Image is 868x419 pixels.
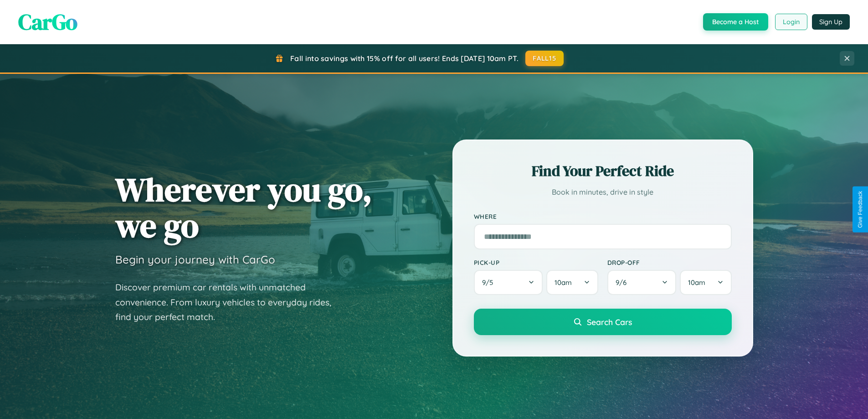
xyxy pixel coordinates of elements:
[857,191,863,228] div: Give Feedback
[546,270,598,295] button: 10am
[616,278,631,287] span: 9 / 6
[474,161,732,181] h2: Find Your Perfect Ride
[18,7,77,37] span: CarGo
[474,212,732,220] label: Where
[474,186,732,199] p: Book in minutes, drive in style
[115,253,275,266] h3: Begin your journey with CarGo
[115,280,343,325] p: Discover premium car rentals with unmatched convenience. From luxury vehicles to everyday rides, ...
[703,13,768,31] button: Become a Host
[474,309,732,335] button: Search Cars
[290,54,519,63] span: Fall into savings with 15% off for all users! Ends [DATE] 10am PT.
[474,270,543,295] button: 9/5
[482,278,498,287] span: 9 / 5
[607,259,732,266] label: Drop-off
[775,14,807,30] button: Login
[680,270,731,295] button: 10am
[688,278,705,287] span: 10am
[607,270,677,295] button: 9/6
[115,171,372,243] h1: Wherever you go, we go
[555,278,572,287] span: 10am
[587,317,632,327] span: Search Cars
[812,14,850,30] button: Sign Up
[525,51,564,66] button: FALL15
[474,259,598,266] label: Pick-up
